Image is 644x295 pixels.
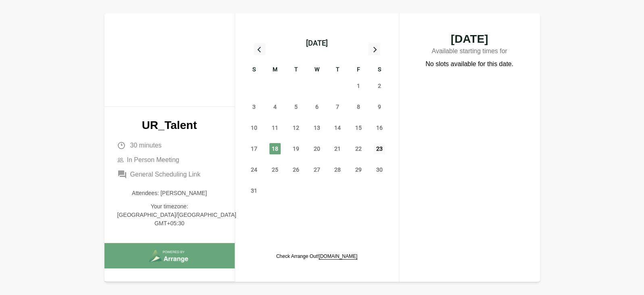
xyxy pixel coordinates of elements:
[290,143,302,154] span: Tuesday, August 19, 2025
[276,253,357,260] p: Check Arrange Out!
[311,101,322,112] span: Wednesday, August 6, 2025
[415,45,524,59] p: Available starting times for
[311,122,322,133] span: Wednesday, August 13, 2025
[244,65,265,75] div: S
[332,164,343,175] span: Thursday, August 28, 2025
[353,143,364,154] span: Friday, August 22, 2025
[319,253,357,259] a: [DOMAIN_NAME]
[117,120,222,131] p: UR_Talent
[269,101,281,112] span: Monday, August 4, 2025
[290,122,302,133] span: Tuesday, August 12, 2025
[353,80,364,91] span: Friday, August 1, 2025
[332,101,343,112] span: Thursday, August 7, 2025
[290,164,302,175] span: Tuesday, August 26, 2025
[306,65,327,75] div: W
[353,164,364,175] span: Friday, August 29, 2025
[248,122,260,133] span: Sunday, August 10, 2025
[369,65,390,75] div: S
[348,65,369,75] div: F
[269,164,281,175] span: Monday, August 25, 2025
[374,143,385,154] span: Saturday, August 23, 2025
[130,141,162,150] span: 30 minutes
[332,122,343,133] span: Thursday, August 14, 2025
[248,101,260,112] span: Sunday, August 3, 2025
[311,164,322,175] span: Wednesday, August 27, 2025
[327,65,348,75] div: T
[374,80,385,91] span: Saturday, August 2, 2025
[353,122,364,133] span: Friday, August 15, 2025
[374,164,385,175] span: Saturday, August 30, 2025
[290,101,302,112] span: Tuesday, August 5, 2025
[374,101,385,112] span: Saturday, August 9, 2025
[306,37,328,49] div: [DATE]
[248,185,260,196] span: Sunday, August 31, 2025
[374,122,385,133] span: Saturday, August 16, 2025
[130,170,200,179] span: General Scheduling Link
[269,143,281,154] span: Monday, August 18, 2025
[117,189,222,197] p: Attendees: [PERSON_NAME]
[311,143,322,154] span: Wednesday, August 20, 2025
[117,202,222,228] p: Your timezone: [GEOGRAPHIC_DATA]/[GEOGRAPHIC_DATA] GMT+05:30
[353,101,364,112] span: Friday, August 8, 2025
[415,33,524,45] span: [DATE]
[248,143,260,154] span: Sunday, August 17, 2025
[425,59,513,69] p: No slots available for this date.
[127,155,179,165] span: In Person Meeting
[248,164,260,175] span: Sunday, August 24, 2025
[332,143,343,154] span: Thursday, August 21, 2025
[269,122,281,133] span: Monday, August 11, 2025
[286,65,306,75] div: T
[265,65,286,75] div: M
